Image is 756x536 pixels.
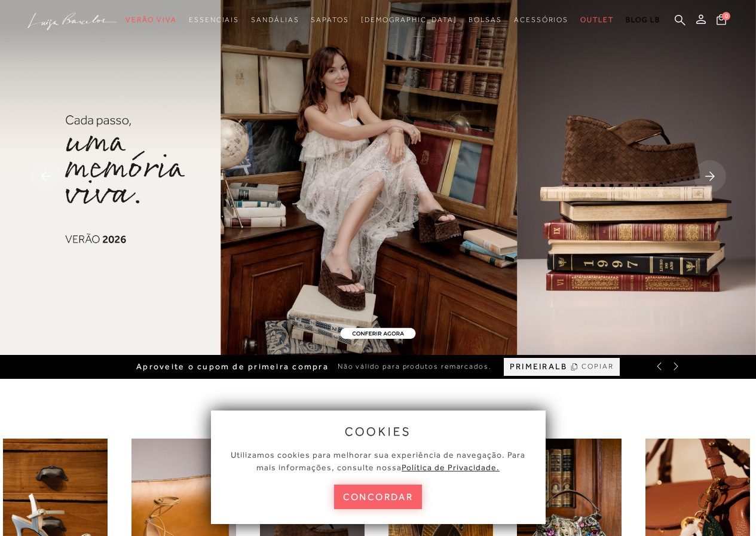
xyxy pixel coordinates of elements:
a: noSubCategoriesText [361,9,457,31]
span: cookies [345,425,412,438]
span: Sandálias [251,16,299,24]
span: Acessórios [514,16,568,24]
span: PRIMEIRALB [510,362,567,372]
a: noSubCategoriesText [580,9,614,31]
span: Verão Viva [126,16,177,24]
a: noSubCategoriesText [126,9,177,31]
a: Política de Privacidade. [402,463,500,472]
a: noSubCategoriesText [189,9,239,31]
span: COPIAR [581,361,614,372]
span: Outlet [580,16,614,24]
span: [DEMOGRAPHIC_DATA] [361,16,457,24]
a: noSubCategoriesText [311,9,348,31]
a: BLOG LB [626,9,660,31]
a: noSubCategoriesText [251,9,299,31]
span: Essenciais [189,16,239,24]
span: Sapatos [311,16,348,24]
span: 0 [722,12,730,20]
span: BLOG LB [626,16,660,24]
button: 0 [713,13,730,29]
span: Bolsas [469,16,502,24]
a: noSubCategoriesText [514,9,568,31]
a: noSubCategoriesText [469,9,502,31]
button: concordar [334,485,423,509]
span: Aproveite o cupom de primeira compra [136,362,329,372]
span: Não válido para produtos remarcados. [338,362,492,372]
span: Utilizamos cookies para melhorar sua experiência de navegação. Para mais informações, consulte nossa [231,450,525,472]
